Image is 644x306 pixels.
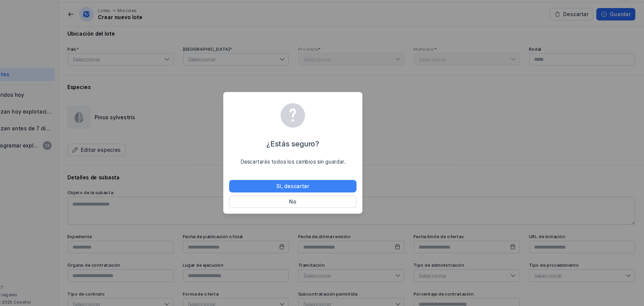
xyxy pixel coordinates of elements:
[264,192,380,204] button: No
[264,158,380,165] div: Descartarás todos los cambios sin guardar.
[319,194,325,201] div: No
[264,140,380,150] div: ¿Estás seguro?
[264,178,380,189] button: Sí, descartar
[307,180,337,187] div: Sí, descartar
